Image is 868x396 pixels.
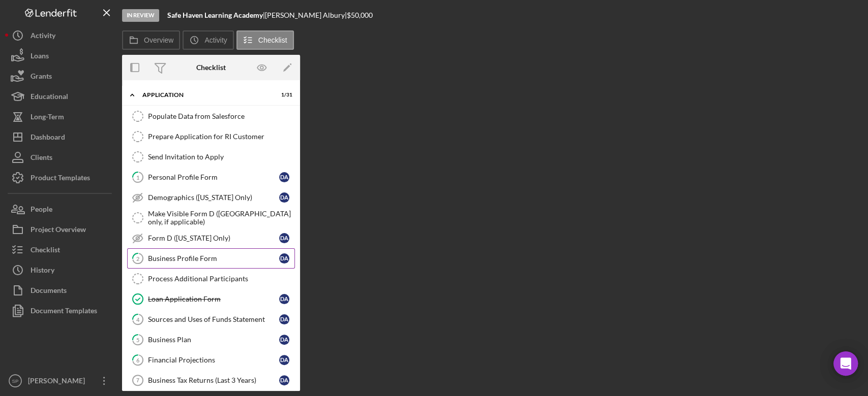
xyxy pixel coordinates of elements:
[31,260,54,283] div: History
[31,219,86,242] div: Project Overview
[279,355,289,365] div: D A
[127,126,295,147] a: Prepare Application for RI Customer
[279,294,289,304] div: D A
[279,335,289,345] div: D A
[31,107,64,129] div: Long-Term
[5,199,117,219] button: People
[122,9,159,22] div: In Review
[136,356,140,363] tspan: 6
[136,174,139,180] tspan: 1
[167,11,263,19] b: Safe Haven Learning Academy
[127,167,295,187] a: 1Personal Profile FormDA
[127,208,295,228] a: Make Visible Form D ([GEOGRAPHIC_DATA] only, if applicable)
[148,376,279,384] div: Business Tax Returns (Last 3 Years)
[12,378,19,384] text: SP
[31,46,49,69] div: Loans
[148,133,294,141] div: Prepare Application for RI Customer
[136,336,139,343] tspan: 5
[127,269,295,289] a: Process Additional Participants
[279,233,289,243] div: D A
[279,172,289,182] div: D A
[5,260,117,280] button: History
[31,86,68,109] div: Educational
[148,275,294,283] div: Process Additional Participants
[136,377,139,383] tspan: 7
[122,30,180,50] button: Overview
[127,187,295,208] a: Demographics ([US_STATE] Only)DA
[127,228,295,248] a: Form D ([US_STATE] Only)DA
[136,316,140,322] tspan: 4
[31,147,52,170] div: Clients
[31,66,52,89] div: Grants
[167,11,265,19] div: |
[136,255,139,261] tspan: 2
[148,254,279,262] div: Business Profile Form
[279,253,289,263] div: D A
[5,46,117,66] button: Loans
[274,92,292,98] div: 1 / 31
[31,280,67,303] div: Documents
[148,234,279,242] div: Form D ([US_STATE] Only)
[148,153,294,161] div: Send Invitation to Apply
[5,25,117,46] button: Activity
[148,193,279,202] div: Demographics ([US_STATE] Only)
[279,375,289,385] div: D A
[148,112,294,120] div: Populate Data from Salesforce
[5,168,117,188] button: Product Templates
[5,280,117,301] button: Documents
[142,92,267,98] div: Application
[5,371,117,391] button: SP[PERSON_NAME]
[31,127,65,150] div: Dashboard
[236,30,294,50] button: Checklist
[144,36,173,44] label: Overview
[127,350,295,370] a: 6Financial ProjectionsDA
[31,301,97,323] div: Document Templates
[5,107,117,127] a: Long-Term
[148,295,279,303] div: Loan Application Form
[347,11,373,19] span: $50,000
[204,36,227,44] label: Activity
[5,219,117,240] button: Project Overview
[5,127,117,147] button: Dashboard
[148,210,294,226] div: Make Visible Form D ([GEOGRAPHIC_DATA] only, if applicable)
[127,289,295,309] a: Loan Application FormDA
[31,199,52,222] div: People
[127,147,295,167] a: Send Invitation to Apply
[127,329,295,350] a: 5Business PlanDA
[183,30,233,50] button: Activity
[833,351,858,376] div: Open Intercom Messenger
[31,168,90,190] div: Product Templates
[5,301,117,321] button: Document Templates
[25,371,92,393] div: [PERSON_NAME]
[127,106,295,126] a: Populate Data from Salesforce
[148,336,279,344] div: Business Plan
[148,356,279,364] div: Financial Projections
[31,240,60,262] div: Checklist
[5,86,117,107] button: Educational
[5,66,117,86] button: Grants
[148,315,279,323] div: Sources and Uses of Funds Statement
[5,240,117,260] button: Checklist
[148,173,279,181] div: Personal Profile Form
[196,63,226,72] div: Checklist
[127,370,295,390] a: 7Business Tax Returns (Last 3 Years)DA
[279,314,289,324] div: D A
[127,248,295,269] a: 2Business Profile FormDA
[5,147,117,168] button: Clients
[279,192,289,203] div: D A
[31,25,55,48] div: Activity
[127,309,295,329] a: 4Sources and Uses of Funds StatementDA
[258,36,287,44] label: Checklist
